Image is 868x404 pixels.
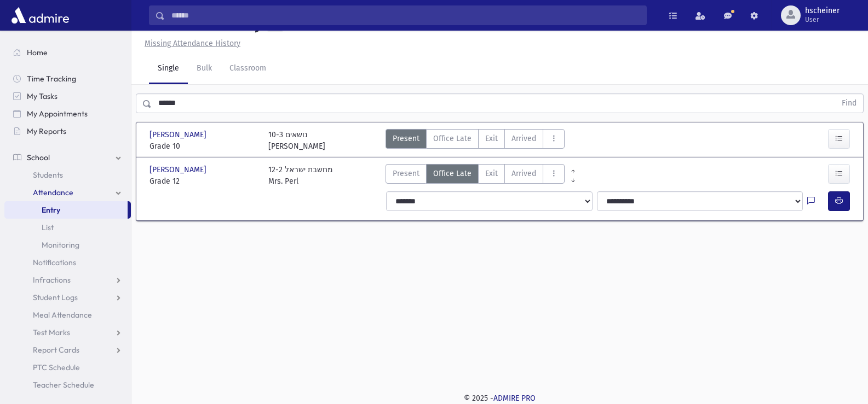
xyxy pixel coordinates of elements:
span: [PERSON_NAME] [150,129,209,140]
span: School [27,153,50,162]
button: Find [835,94,863,113]
span: Exit [485,168,498,179]
span: Grade 10 [150,140,257,152]
span: Time Tracking [27,74,76,84]
span: Test Marks [33,327,70,337]
span: Students [33,170,63,180]
span: Student Logs [33,292,78,302]
a: Time Tracking [4,70,131,87]
span: Present [393,168,419,179]
span: Meal Attendance [33,310,92,320]
span: PTC Schedule [33,362,80,372]
a: List [4,219,131,236]
span: Arrived [511,168,536,179]
a: PTC Schedule [4,359,131,376]
div: AttTypes [386,129,565,152]
span: Infractions [33,275,71,285]
span: Present [393,133,419,144]
a: Attendance [4,184,131,201]
a: Test Marks [4,324,131,341]
a: Students [4,166,131,184]
div: © 2025 - [149,393,850,404]
span: Attendance [33,188,73,197]
a: Missing Attendance History [140,39,240,48]
a: Student Logs [4,289,131,306]
a: My Appointments [4,105,131,122]
span: Office Late [433,168,472,179]
a: Infractions [4,271,131,289]
span: User [805,15,840,24]
span: My Reports [27,126,66,136]
a: Classroom [221,54,275,84]
a: Notifications [4,254,131,271]
a: My Reports [4,122,131,140]
a: Bulk [188,54,221,84]
span: My Appointments [27,109,88,119]
span: Home [27,48,48,57]
span: [PERSON_NAME] [150,164,209,175]
span: Exit [485,133,498,144]
a: Teacher Schedule [4,376,131,394]
span: Office Late [433,133,472,144]
a: Entry [4,201,128,219]
div: 10-3 נושאים [PERSON_NAME] [268,129,325,152]
div: AttTypes [386,164,565,187]
u: Missing Attendance History [145,39,240,48]
a: Monitoring [4,236,131,254]
span: Entry [42,205,60,215]
span: List [42,223,54,232]
div: 12-2 מחשבת ישראל Mrs. Perl [268,164,333,187]
span: Monitoring [42,240,79,250]
a: Home [4,44,131,61]
span: hscheiner [805,7,840,15]
span: Grade 12 [150,175,257,187]
span: Teacher Schedule [33,380,94,390]
span: Notifications [33,257,76,267]
span: My Tasks [27,91,58,101]
input: Search [165,5,646,25]
span: Arrived [511,133,536,144]
a: Single [149,54,188,84]
img: AdmirePro [9,4,72,26]
a: Report Cards [4,341,131,359]
a: School [4,149,131,166]
span: Report Cards [33,345,79,355]
a: Meal Attendance [4,306,131,324]
a: My Tasks [4,87,131,105]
